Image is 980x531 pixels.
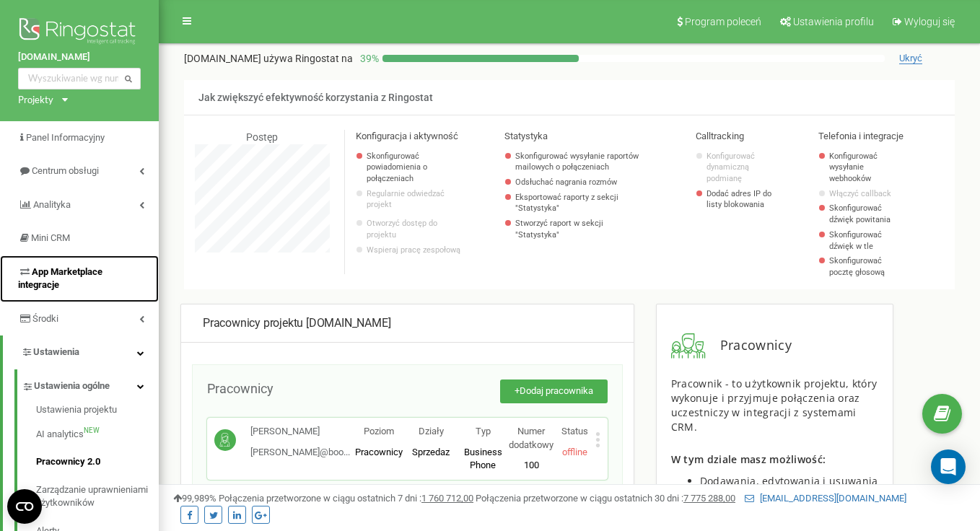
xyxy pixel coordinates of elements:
[18,266,102,291] span: App Marketplace integracje
[515,177,639,188] a: Odsłuchać nagrania rozmów
[33,199,71,210] span: Analityka
[706,151,782,185] a: Konfigurować dynamiczną podmianę
[500,379,608,403] button: +Dodaj pracownika
[31,232,70,243] span: Mini CRM
[419,426,444,436] span: Działy
[250,425,350,439] p: [PERSON_NAME]
[509,459,554,473] p: 100
[18,51,141,64] a: [DOMAIN_NAME]
[671,452,826,466] span: W tym dziale masz możliwość:
[745,493,906,504] a: [EMAIL_ADDRESS][DOMAIN_NAME]
[3,335,159,369] a: Ustawienia
[504,131,548,141] span: Statystyka
[367,245,461,256] p: Wspieraj pracę zespołową
[515,151,639,173] a: Skonfigurować wysyłanie raportów mailowych o połączeniach
[931,449,966,484] div: Open Intercom Messenger
[421,493,473,504] u: 1 760 712,00
[476,493,735,504] span: Połączenia przetworzone w ciągu ostatnich 30 dni :
[700,474,878,502] span: Dodawania, edytowania i usuwania pracowników projektu;
[562,447,587,457] span: offline
[829,188,904,200] a: Włączyć callback
[829,255,904,278] a: Skonfigurować pocztę głosową
[367,188,461,211] p: Regularnie odwiedzać projekt
[36,448,159,476] a: Pracownicy 2.0
[355,447,403,457] span: Pracownicy
[32,165,99,176] span: Centrum obsługi
[561,426,588,436] span: Status
[36,421,159,449] a: AI analyticsNEW
[509,426,554,450] span: Numer dodatkowy
[706,188,782,211] a: Dodać adres IP do listy blokowania
[18,14,141,51] img: Ringostat logo
[685,16,761,27] span: Program poleceń
[184,51,353,66] p: [DOMAIN_NAME]
[250,447,350,457] span: [PERSON_NAME]@boo...
[899,53,922,64] span: Ukryć
[829,229,904,252] a: Skonfigurować dźwięk w tle
[793,16,874,27] span: Ustawienia profilu
[476,426,491,436] span: Typ
[829,151,904,185] a: Konfigurować wysyłanie webhooków
[203,315,612,332] div: [DOMAIN_NAME]
[353,51,382,66] p: 39 %
[26,132,105,143] span: Panel Informacyjny
[173,493,216,504] span: 99,989%
[32,313,58,324] span: Środki
[904,16,955,27] span: Wyloguj się
[364,426,394,436] span: Poziom
[18,68,141,89] input: Wyszukiwanie wg numeru
[520,385,593,396] span: Dodaj pracownika
[683,493,735,504] u: 7 775 288,00
[367,151,461,185] a: Skonfigurować powiadomienia o połączeniach
[263,53,353,64] span: używa Ringostat na
[198,92,433,103] span: Jak zwiększyć efektywność korzystania z Ringostat
[246,131,278,143] span: Postęp
[36,476,159,517] a: Zarządzanie uprawnieniami użytkowników
[671,377,877,434] span: Pracownik - to użytkownik projektu, który wykonuje i przyjmuje połączenia oraz uczestniczy w inte...
[34,379,110,393] span: Ustawienia ogólne
[203,316,303,330] span: Pracownicy projektu
[515,218,639,240] a: Stworzyć raport w sekcji "Statystyka"
[818,131,904,141] span: Telefonia i integracje
[829,203,904,225] a: Skonfigurować dźwięk powitania
[36,403,159,421] a: Ustawienia projektu
[464,447,502,471] span: Business Phone
[412,447,450,457] span: Sprzedaz
[22,369,159,399] a: Ustawienia ogólne
[18,93,53,107] div: Projekty
[696,131,744,141] span: Calltracking
[367,218,461,240] a: Otworzyć dostęp do projektu
[515,192,639,214] a: Eksportować raporty z sekcji "Statystyka"
[207,381,274,396] span: Pracownicy
[706,336,792,355] span: Pracownicy
[219,493,473,504] span: Połączenia przetworzone w ciągu ostatnich 7 dni :
[356,131,458,141] span: Konfiguracja i aktywność
[7,489,42,524] button: Open CMP widget
[33,346,79,357] span: Ustawienia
